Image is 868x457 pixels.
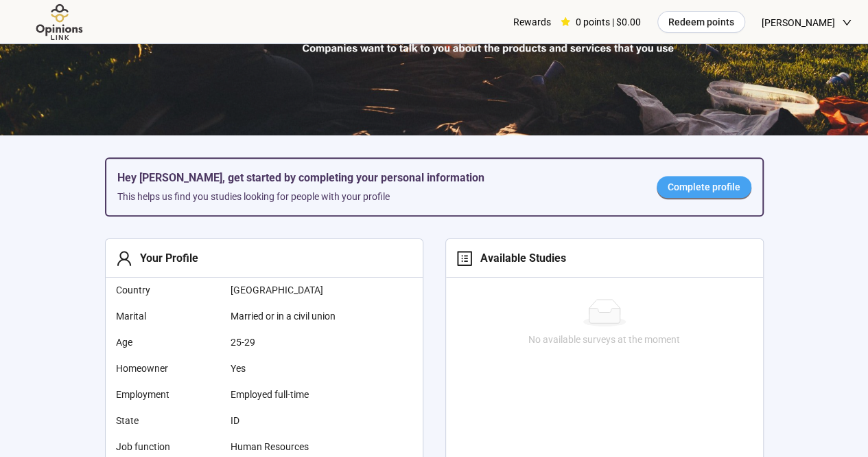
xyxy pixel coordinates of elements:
span: 25-29 [231,335,368,350]
span: Job function [116,439,220,454]
span: Employed full-time [231,387,368,402]
span: Human Resources [231,439,368,454]
div: Available Studies [473,249,566,267]
span: Age [116,335,220,350]
span: profile [456,250,473,267]
div: Your Profile [132,249,198,267]
span: Country [116,282,220,298]
span: star [561,17,570,27]
span: Marital [116,309,220,324]
button: Redeem points [657,11,745,33]
span: [PERSON_NAME] [762,1,835,45]
span: Employment [116,387,220,402]
span: Married or in a civil union [231,309,368,324]
span: ID [231,413,368,428]
span: user [116,250,132,267]
span: Yes [231,361,368,376]
span: State [116,413,220,428]
span: Redeem points [668,14,734,30]
span: Complete profile [668,179,740,194]
h5: Hey [PERSON_NAME], get started by completing your personal information [117,170,635,186]
span: Homeowner [116,361,220,376]
div: This helps us find you studies looking for people with your profile [117,189,635,204]
div: No available surveys at the moment [451,332,758,347]
span: down [842,18,852,27]
a: Complete profile [657,176,751,198]
span: [GEOGRAPHIC_DATA] [231,282,368,298]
